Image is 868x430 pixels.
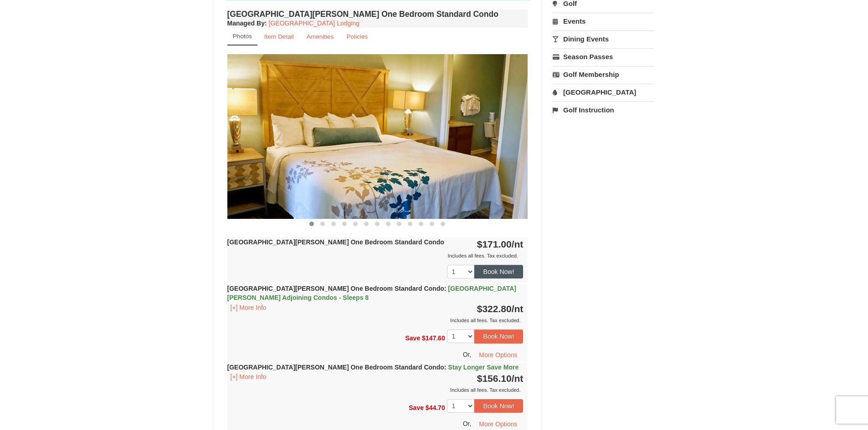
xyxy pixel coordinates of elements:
small: Policies [346,33,368,40]
small: Item Detail [264,33,294,40]
span: $147.60 [422,334,445,342]
strong: [GEOGRAPHIC_DATA][PERSON_NAME] One Bedroom Standard Condo [227,364,519,371]
span: $44.70 [426,404,445,411]
button: Book Now! [474,399,524,413]
span: : [444,364,447,371]
a: Policies [340,28,374,46]
span: Save [409,404,424,411]
span: Or, [463,420,472,427]
h4: [GEOGRAPHIC_DATA][PERSON_NAME] One Bedroom Standard Condo [227,10,528,19]
button: Book Now! [474,265,524,278]
a: [GEOGRAPHIC_DATA] [553,84,654,101]
small: Amenities [307,33,334,40]
a: Amenities [301,28,340,46]
small: Photos [233,33,252,40]
img: 18876286-121-55434444.jpg [227,54,528,218]
a: Golf Membership [553,66,654,83]
div: Includes all fees. Tax excluded. [227,385,524,395]
strong: [GEOGRAPHIC_DATA][PERSON_NAME] One Bedroom Standard Condo [227,238,444,246]
strong: [GEOGRAPHIC_DATA][PERSON_NAME] One Bedroom Standard Condo [227,285,516,301]
a: Item Detail [258,28,300,46]
span: Stay Longer Save More [448,364,519,371]
button: Book Now! [474,329,524,343]
div: Includes all fees. Tax excluded. [227,251,524,260]
a: [GEOGRAPHIC_DATA] Lodging [269,20,360,27]
a: Photos [227,28,257,46]
button: More Options [473,348,523,362]
a: Dining Events [553,30,654,47]
span: : [444,285,447,292]
span: Or, [463,350,472,358]
div: Includes all fees. Tax excluded. [227,316,524,325]
span: $322.80 [477,304,512,314]
strong: : [227,20,267,27]
button: [+] More Info [227,372,270,382]
span: Managed By [227,20,265,27]
span: /nt [512,304,524,314]
a: Golf Instruction [553,101,654,118]
a: Season Passes [553,48,654,65]
span: /nt [512,373,524,384]
a: Events [553,13,654,30]
span: Save [405,334,420,342]
strong: $171.00 [477,239,524,249]
button: [+] More Info [227,303,270,313]
span: /nt [512,239,524,249]
span: $156.10 [477,373,512,384]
